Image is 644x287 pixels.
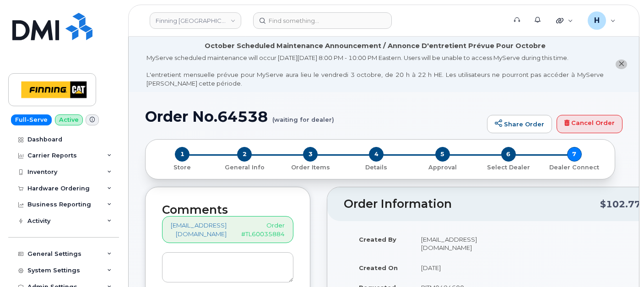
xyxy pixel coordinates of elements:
[410,162,476,171] a: 5 Approval
[241,221,285,238] p: Order #TL60035884
[344,198,600,211] h2: Order Information
[145,108,482,125] h1: Order No.64538
[303,147,318,162] span: 3
[146,54,604,87] div: MyServe scheduled maintenance will occur [DATE][DATE] 8:00 PM - 10:00 PM Eastern. Users will be u...
[205,41,546,51] div: October Scheduled Maintenance Announcement / Annonce D'entretient Prévue Pour Octobre
[157,163,208,172] p: Store
[153,162,211,171] a: 1 Store
[347,163,406,172] p: Details
[476,162,541,171] a: 6 Select Dealer
[413,258,489,278] td: [DATE]
[215,163,274,172] p: General Info
[162,204,293,217] h2: Comments
[616,60,627,69] button: close notification
[435,147,450,162] span: 5
[343,162,409,171] a: 4 Details
[413,163,472,172] p: Approval
[413,229,489,258] td: [EMAIL_ADDRESS][DOMAIN_NAME]
[237,147,252,162] span: 2
[479,163,538,172] p: Select Dealer
[557,115,622,133] a: Cancel Order
[171,221,227,238] a: [EMAIL_ADDRESS][DOMAIN_NAME]
[369,147,384,162] span: 4
[272,108,334,123] small: (waiting for dealer)
[359,264,398,271] strong: Created On
[175,147,189,162] span: 1
[277,162,343,171] a: 3 Order Items
[211,162,277,171] a: 2 General Info
[487,115,552,133] a: Share Order
[501,147,516,162] span: 6
[359,236,396,243] strong: Created By
[600,195,641,213] div: $102.77
[281,163,340,172] p: Order Items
